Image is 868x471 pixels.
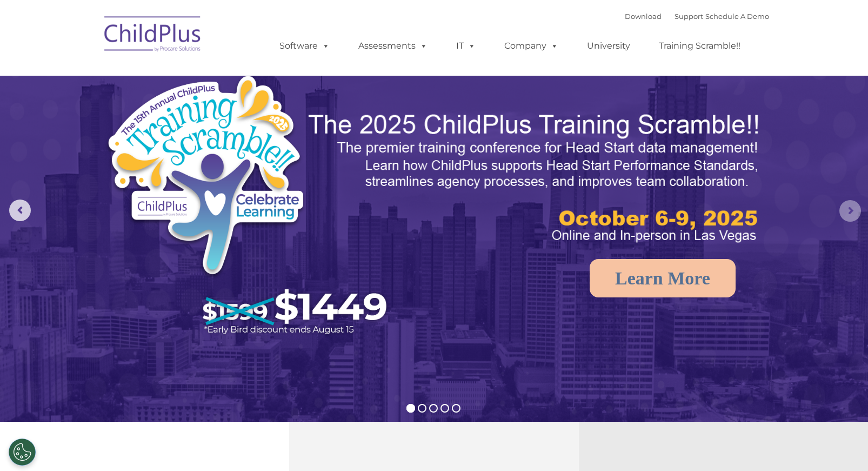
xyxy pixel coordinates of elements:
[269,35,340,57] a: Software
[705,12,769,21] a: Schedule A Demo
[590,259,736,297] a: Learn More
[493,35,569,57] a: Company
[648,35,751,57] a: Training Scramble!!
[675,12,703,21] a: Support
[348,35,438,57] a: Assessments
[9,439,36,466] button: Cookies Settings
[150,71,183,79] span: Last name
[686,354,868,471] iframe: Chat Widget
[445,35,486,57] a: IT
[150,116,196,124] span: Phone number
[625,12,662,21] a: Download
[576,35,641,57] a: University
[625,12,769,21] font: |
[99,9,207,63] img: ChildPlus by Procare Solutions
